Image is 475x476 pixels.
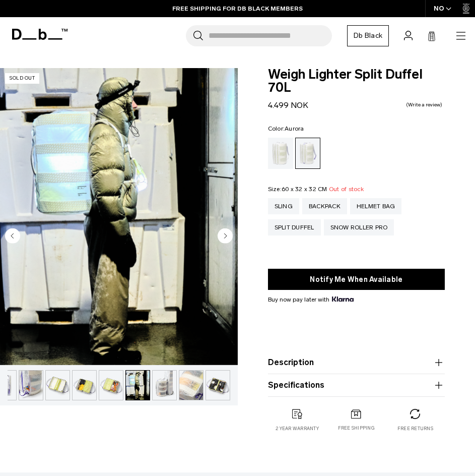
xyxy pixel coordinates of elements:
span: 60 x 32 x 32 CM [282,186,327,193]
a: Diffusion [268,138,293,169]
button: Previous slide [5,228,20,245]
img: Weigh_Lighter_Split_Duffel_70L_8.png [206,371,230,400]
img: Weigh_Lighter_Split_Duffel_70L_4.png [19,371,43,400]
a: Sling [268,198,299,214]
button: Weigh_Lighter_Split_Duffel_70L_4.png [19,370,43,400]
a: Snow Roller Pro [324,219,394,235]
img: Weigh_Lighter_Split_Duffel_70L_5.png [46,371,70,400]
button: Weigh_Lighter_Split_Duffel_70L_10.png [179,370,203,400]
span: Weigh Lighter Split Duffel 70L [268,68,445,94]
img: {"height" => 20, "alt" => "Klarna"} [332,296,354,302]
img: Weigh_Lighter_Split_Duffel_70L_7.png [99,371,123,400]
img: Weigh_Lighter_Split_Duffel_70L_9.png [153,371,176,400]
span: 4.499 NOK [268,100,308,110]
button: Specifications [268,379,445,391]
button: Weigh_Lighter_Split_Duffel_70L_9.png [152,370,177,400]
button: Weigh_Lighter_Split_Duffel_70L_8.png [206,370,230,400]
img: Weigh_Lighter_Split_Duffel_70L_10.png [179,371,203,400]
p: Sold Out [5,73,39,84]
a: Write a review [406,102,442,107]
p: 2 year warranty [276,425,319,432]
a: Aurora [295,138,320,169]
a: FREE SHIPPING FOR DB BLACK MEMBERS [172,4,303,13]
button: Weigh_Lighter_Split_Duffel_70L_7.png [99,370,123,400]
img: Weigh_Lighter_Split_Duffel_70L_6.png [73,371,96,400]
button: Next slide [218,228,233,245]
button: Description [268,356,445,369]
button: Weigh Lighter Split Duffel 70L Aurora [125,370,150,400]
button: Weigh_Lighter_Split_Duffel_70L_5.png [45,370,70,400]
span: Out of stock [329,186,364,193]
a: Helmet Bag [350,198,402,214]
a: Db Black [347,25,389,46]
p: Free shipping [338,425,375,432]
legend: Color: [268,126,304,132]
button: Notify Me When Available [268,269,445,290]
a: Split Duffel [268,219,321,235]
p: Free returns [397,425,433,432]
button: Weigh_Lighter_Split_Duffel_70L_6.png [72,370,97,400]
legend: Size: [268,186,364,192]
a: Backpack [302,198,347,214]
img: Weigh Lighter Split Duffel 70L Aurora [126,371,150,400]
span: Buy now pay later with [268,295,354,304]
span: Aurora [285,125,304,132]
